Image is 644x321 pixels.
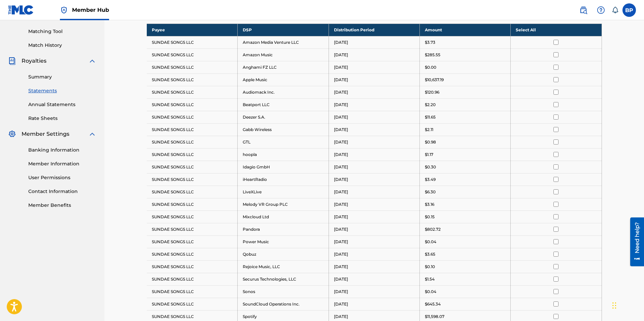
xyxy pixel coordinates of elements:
[22,130,69,138] span: Member Settings
[425,239,436,245] p: $0.04
[329,36,419,49] td: [DATE]
[425,39,435,45] p: $3.73
[60,6,68,14] img: Top Rightsholder
[147,49,238,61] td: SUNDAE SONGS LLC
[147,123,238,136] td: SUNDAE SONGS LLC
[7,5,16,36] div: Need help?
[22,57,46,65] span: Royalties
[238,211,329,223] td: Mixcloud Ltd
[329,98,419,111] td: [DATE]
[425,226,441,232] p: $802.72
[329,73,419,86] td: [DATE]
[329,49,419,61] td: [DATE]
[238,273,329,285] td: Securus Technologies, LLC
[329,173,419,186] td: [DATE]
[329,148,419,161] td: [DATE]
[238,248,329,260] td: Qobuz
[594,3,608,17] div: Help
[28,87,96,94] a: Statements
[8,57,16,65] img: Royalties
[610,289,644,321] iframe: Chat Widget
[28,42,96,49] a: Match History
[425,102,436,108] p: $2.20
[147,173,238,186] td: SUNDAE SONGS LLC
[425,139,436,145] p: $0.98
[329,136,419,148] td: [DATE]
[329,198,419,211] td: [DATE]
[8,130,16,138] img: Member Settings
[329,285,419,298] td: [DATE]
[425,114,436,120] p: $11.65
[28,101,96,108] a: Annual Statements
[238,186,329,198] td: LiveXLive
[425,176,436,183] p: $3.49
[612,295,616,316] div: Drag
[28,147,96,154] a: Banking Information
[238,285,329,298] td: Sonos
[577,3,590,17] a: Public Search
[238,49,329,61] td: Amazon Music
[329,260,419,273] td: [DATE]
[329,161,419,173] td: [DATE]
[511,24,602,36] th: Select All
[28,188,96,195] a: Contact Information
[28,28,96,35] a: Matching Tool
[28,174,96,181] a: User Permissions
[425,64,436,70] p: $0.00
[329,211,419,223] td: [DATE]
[425,164,436,170] p: $0.30
[612,7,618,13] div: Notifications
[579,6,587,14] img: search
[425,264,435,270] p: $0.10
[425,77,444,83] p: $10,637.19
[147,248,238,260] td: SUNDAE SONGS LLC
[329,235,419,248] td: [DATE]
[238,61,329,73] td: Anghami FZ LLC
[425,314,444,320] p: $11,598.07
[238,148,329,161] td: hoopla
[147,36,238,49] td: SUNDAE SONGS LLC
[329,111,419,123] td: [DATE]
[147,298,238,310] td: SUNDAE SONGS LLC
[419,24,510,36] th: Amount
[88,130,96,138] img: expand
[425,214,435,220] p: $0.15
[28,115,96,122] a: Rate Sheets
[329,86,419,98] td: [DATE]
[147,260,238,273] td: SUNDAE SONGS LLC
[88,57,96,65] img: expand
[238,173,329,186] td: iHeartRadio
[329,273,419,285] td: [DATE]
[425,301,441,307] p: $645.34
[597,6,605,14] img: help
[147,273,238,285] td: SUNDAE SONGS LLC
[425,289,436,295] p: $0.04
[329,248,419,260] td: [DATE]
[238,198,329,211] td: Melody VR Group PLC
[329,223,419,235] td: [DATE]
[147,223,238,235] td: SUNDAE SONGS LLC
[238,136,329,148] td: GTL
[238,260,329,273] td: Rejoice Music, LLC
[147,211,238,223] td: SUNDAE SONGS LLC
[147,161,238,173] td: SUNDAE SONGS LLC
[147,186,238,198] td: SUNDAE SONGS LLC
[238,24,329,36] th: DSP
[238,73,329,86] td: Apple Music
[147,136,238,148] td: SUNDAE SONGS LLC
[147,61,238,73] td: SUNDAE SONGS LLC
[238,235,329,248] td: Power Music
[329,298,419,310] td: [DATE]
[238,298,329,310] td: SoundCloud Operations Inc.
[238,98,329,111] td: Beatport LLC
[425,89,439,95] p: $120.96
[238,123,329,136] td: Gabb Wireless
[238,86,329,98] td: Audiomack Inc.
[425,251,435,257] p: $3.65
[147,198,238,211] td: SUNDAE SONGS LLC
[238,161,329,173] td: Idagio GmbH
[425,127,433,133] p: $2.11
[28,160,96,167] a: Member Information
[28,73,96,81] a: Summary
